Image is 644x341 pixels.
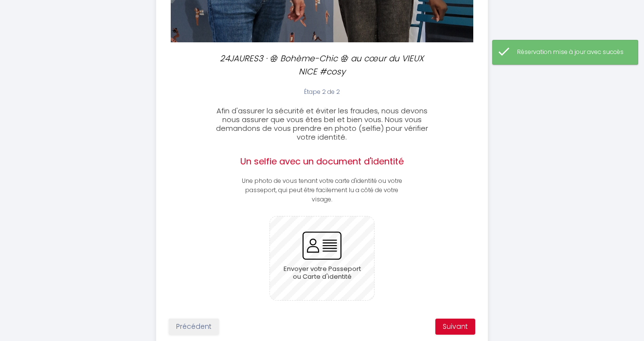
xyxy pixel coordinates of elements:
span: Afin d'assurer la sécurité et éviter les fraudes, nous devons nous assurer que vous êtes bel et b... [216,106,428,142]
div: Réservation mise à jour avec succès [517,48,628,57]
p: Une photo de vous tenant votre carte d'identité ou votre passeport, qui peut être facilement lu a... [239,177,405,204]
h2: Un selfie avec un document d'identité [239,156,405,167]
button: Précédent [169,319,219,335]
p: 24JAURES3 · 🏵 Bohème-Chic 🏵 au cœur du VIEUX NICE #cosy [218,52,426,78]
button: Suivant [435,319,475,335]
span: Étape 2 de 2 [304,88,340,96]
